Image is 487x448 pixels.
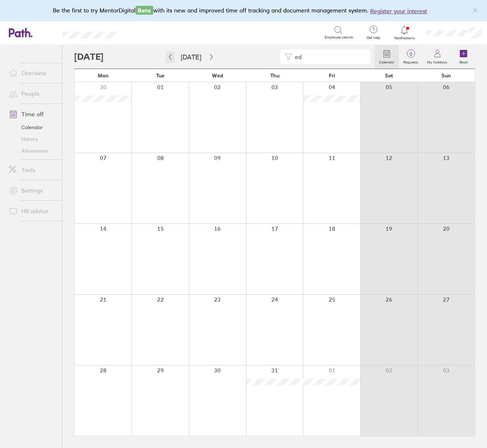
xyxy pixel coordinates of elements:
span: Mon [98,73,109,79]
div: Search [137,29,155,36]
a: HR advice [3,204,62,218]
span: 0 [399,51,423,57]
span: Sun [441,73,451,79]
a: Calendar [375,45,399,69]
label: Requests [399,58,423,65]
a: Tools [3,163,62,177]
a: My holidays [423,45,452,69]
label: My holidays [423,58,452,65]
span: Sat [385,73,393,79]
a: Book [452,45,475,69]
span: Get help [361,36,385,40]
a: Time off [3,107,62,121]
button: Register your interest [370,7,427,15]
button: [DATE] [175,51,207,63]
a: People [3,86,62,101]
div: Be the first to try MentorDigital with its new and improved time off tracking and document manage... [53,6,434,15]
a: History [3,133,62,145]
a: Settings [3,183,62,198]
a: 0Requests [399,45,423,69]
a: Calendar [3,121,62,133]
a: Notifications [393,25,416,40]
span: Wed [212,73,223,79]
a: Overview [3,66,62,80]
span: Employee search [325,35,353,40]
label: Book [455,58,472,65]
span: Notifications [393,36,416,40]
span: Thu [270,73,279,79]
span: Tue [156,73,165,79]
span: Beta [136,6,153,15]
label: Calendar [375,58,399,65]
input: Filter by employee [292,50,366,64]
span: Fri [329,73,335,79]
a: Allowances [3,145,62,157]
